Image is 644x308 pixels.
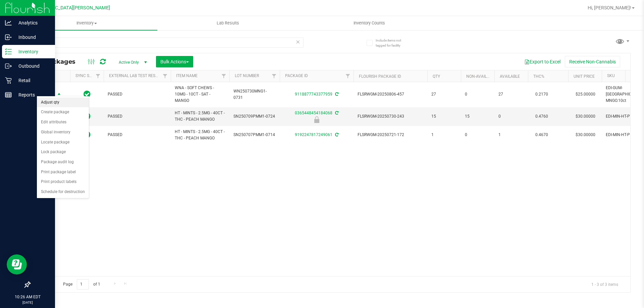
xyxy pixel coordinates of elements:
a: Filter [160,70,171,82]
span: 0 [465,132,490,138]
span: 15 [431,113,457,120]
span: 1 [431,132,457,138]
a: Filter [93,70,104,82]
p: Reports [12,91,52,99]
span: Inventory Counts [344,20,394,26]
span: 27 [431,91,457,98]
span: 0.4760 [532,112,551,121]
li: Global inventory [37,127,89,137]
inline-svg: Inventory [5,48,12,55]
span: select [55,90,63,99]
li: Adjust qty [37,98,89,108]
button: Bulk Actions [156,56,193,67]
span: 1 [498,132,524,138]
li: Create package [37,107,89,117]
iframe: Resource center [7,254,27,274]
span: 0 [465,91,490,98]
p: [DATE] [3,300,52,305]
span: 0 [498,113,524,120]
span: 1 - 3 of 3 items [586,279,624,289]
span: [GEOGRAPHIC_DATA][PERSON_NAME] [27,5,110,11]
a: Package ID [285,73,308,78]
inline-svg: Inbound [5,34,12,41]
span: $25.00000 [572,89,599,99]
span: Inventory [16,20,157,26]
a: Non-Available [466,74,496,79]
li: Edit attributes [37,117,89,127]
span: 15 [465,113,490,120]
input: Search Package ID, Item Name, SKU, Lot or Part Number... [30,38,304,48]
span: Hi, [PERSON_NAME]! [588,5,631,10]
li: Lock package [37,147,89,157]
a: 9118877743377959 [295,92,332,97]
span: $30.00000 [572,112,599,121]
a: Qty [433,74,440,79]
span: 27 [498,91,524,98]
span: Bulk Actions [160,59,189,64]
p: Outbound [12,62,52,70]
li: Package audit log [37,157,89,167]
a: Lot Number [235,73,259,78]
p: 10:26 AM EDT [3,294,52,300]
li: Print product labels [37,177,89,187]
span: 0.4670 [532,130,551,140]
a: Item Name [176,73,198,78]
span: WNA - SOFT CHEWS - 10MG - 10CT - SAT - MANGO [175,85,225,104]
a: Available [500,74,520,79]
a: 9192247817249061 [295,132,332,137]
span: In Sync [84,89,91,99]
span: HT - MINTS - 2.5MG - 40CT - THC - PEACH MANGO [175,129,225,141]
a: Flourish Package ID [359,74,401,79]
span: SN250707PMM1-0714 [233,132,276,138]
span: Sync from Compliance System [334,132,338,137]
a: 0365448454184068 [295,111,332,115]
a: SKU [607,73,615,78]
span: WN250730MNG1-0731 [233,88,276,101]
span: Lab Results [208,20,248,26]
span: $30.00000 [572,130,599,140]
p: Analytics [12,19,52,27]
a: Unit Price [574,74,595,79]
inline-svg: Reports [5,91,12,98]
a: Sync Status [75,73,101,78]
li: Locate package [37,137,89,147]
span: All Packages [35,58,82,65]
a: THC% [533,74,544,79]
span: 0.2170 [532,89,551,99]
span: FLSRWGM-20250721-172 [358,132,423,138]
span: Sync from Compliance System [334,111,338,115]
span: Clear [296,38,300,46]
li: Schedule for destruction [37,187,89,197]
span: SN250709PMM1-0724 [233,113,276,120]
inline-svg: Analytics [5,19,12,26]
a: Filter [342,70,354,82]
a: Inventory [16,16,157,30]
a: Lab Results [157,16,299,30]
input: 1 [77,279,89,290]
div: Newly Received [279,116,355,123]
span: PASSED [108,91,167,98]
span: Include items not tagged for facility [376,38,409,48]
span: Sync from Compliance System [334,92,338,97]
span: PASSED [108,132,167,138]
li: Print package label [37,167,89,177]
span: FLSRWGM-20250806-457 [358,91,423,98]
p: Inbound [12,33,52,41]
a: External Lab Test Result [109,73,162,78]
a: Inventory Counts [299,16,440,30]
p: Retail [12,76,52,84]
button: Export to Excel [520,56,565,67]
inline-svg: Outbound [5,63,12,69]
a: Filter [269,70,280,82]
span: Page of 1 [57,279,106,290]
span: PASSED [108,113,167,120]
inline-svg: Retail [5,77,12,84]
button: Receive Non-Cannabis [565,56,620,67]
a: Filter [218,70,229,82]
p: Inventory [12,48,52,56]
span: HT - MINTS - 2.5MG - 40CT - THC - PEACH MANGO [175,110,225,123]
span: FLSRWGM-20250730-243 [358,113,423,120]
